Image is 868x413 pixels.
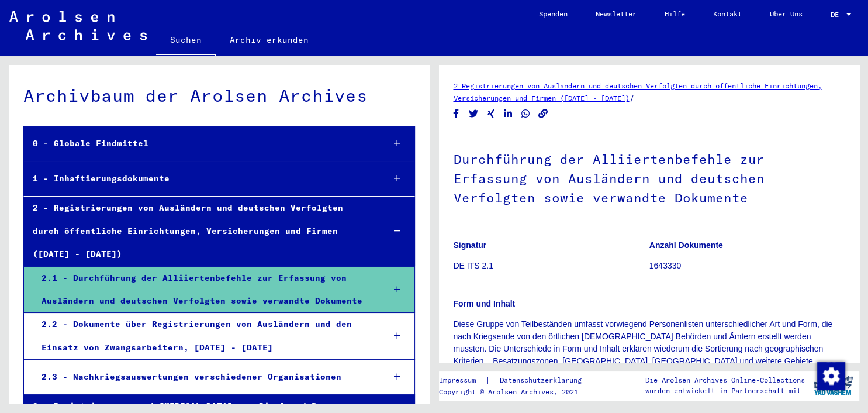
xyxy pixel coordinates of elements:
a: Suchen [156,26,216,56]
img: Zustimmung ändern [817,362,845,390]
button: Copy link [537,106,549,121]
p: Die Arolsen Archives Online-Collections [645,375,805,386]
b: Anzahl Dokumente [649,240,723,250]
b: Form und Inhalt [454,299,516,308]
p: Copyright © Arolsen Archives, 2021 [439,387,596,397]
button: Share on Facebook [450,106,462,121]
div: Archivbaum der Arolsen Archives [23,82,415,109]
div: 1 - Inhaftierungsdokumente [24,167,375,190]
img: yv_logo.png [811,371,855,400]
h1: Durchführung der Alliiertenbefehle zur Erfassung von Ausländern und deutschen Verfolgten sowie ve... [454,132,845,222]
div: 2.1 - Durchführung der Alliiertenbefehle zur Erfassung von Ausländern und deutschen Verfolgten so... [33,267,375,312]
img: Arolsen_neg.svg [9,11,147,40]
div: | [439,374,596,387]
a: 2 Registrierungen von Ausländern und deutschen Verfolgten durch öffentliche Einrichtungen, Versic... [454,81,822,102]
a: Impressum [439,374,485,387]
p: wurden entwickelt in Partnerschaft mit [645,386,805,396]
div: 2.2 - Dokumente über Registrierungen von Ausländern und den Einsatz von Zwangsarbeitern, [DATE] -... [33,313,375,359]
span: DE [831,11,843,19]
a: Archiv erkunden [216,26,323,54]
div: 2.3 - Nachkriegsauswertungen verschiedener Organisationen [33,366,375,388]
button: Share on WhatsApp [520,106,532,121]
b: Signatur [454,240,487,250]
button: Share on Twitter [468,106,480,121]
a: Datenschutzerklärung [490,374,596,387]
p: 1643330 [649,260,845,272]
p: DE ITS 2.1 [454,260,649,272]
div: 2 - Registrierungen von Ausländern und deutschen Verfolgten durch öffentliche Einrichtungen, Vers... [24,197,375,266]
p: Diese Gruppe von Teilbeständen umfasst vorwiegend Personenlisten unterschiedlicher Art und Form, ... [454,318,845,367]
span: / [630,92,635,103]
button: Share on LinkedIn [502,106,514,121]
button: Share on Xing [485,106,497,121]
div: 0 - Globale Findmittel [24,132,375,155]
